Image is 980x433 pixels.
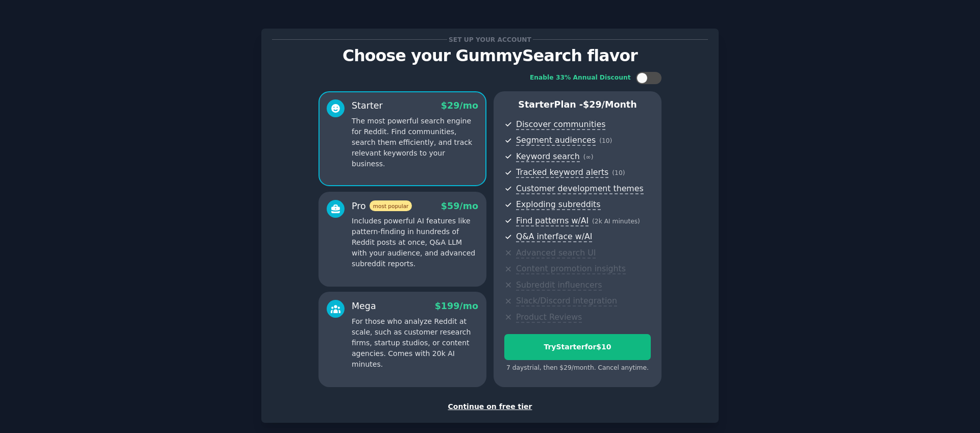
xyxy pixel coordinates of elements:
div: Continue on free tier [272,401,708,412]
span: ( ∞ ) [583,154,594,161]
span: $ 59 /mo [441,201,478,211]
p: Includes powerful AI features like pattern-finding in hundreds of Reddit posts at once, Q&A LLM w... [352,216,478,269]
div: 7 days trial, then $ 29 /month . Cancel anytime. [504,364,651,373]
div: Pro [352,200,412,213]
span: Discover communities [516,119,605,130]
span: Customer development themes [516,184,644,194]
span: ( 10 ) [599,137,612,144]
span: $ 29 /mo [441,100,478,111]
div: Mega [352,300,376,313]
span: Set up your account [447,34,533,45]
span: Exploding subreddits [516,199,600,210]
span: Content promotion insights [516,264,626,274]
span: ( 2k AI minutes ) [592,218,640,225]
span: Tracked keyword alerts [516,167,608,178]
div: Try Starter for $10 [505,342,650,352]
p: The most powerful search engine for Reddit. Find communities, search them efficiently, and track ... [352,116,478,169]
span: $ 29 /month [583,99,637,110]
div: Starter [352,99,383,112]
div: Enable 33% Annual Discount [530,73,631,83]
span: Advanced search UI [516,248,596,259]
span: ( 10 ) [612,169,625,176]
span: Product Reviews [516,312,582,323]
p: Starter Plan - [504,98,651,111]
button: TryStarterfor$10 [504,334,651,360]
span: $ 199 /mo [435,301,478,311]
span: Keyword search [516,151,580,162]
span: Subreddit influencers [516,280,602,291]
span: most popular [370,200,412,211]
span: Q&A interface w/AI [516,232,592,242]
span: Slack/Discord integration [516,296,617,307]
p: Choose your GummySearch flavor [272,47,708,65]
span: Find patterns w/AI [516,216,589,226]
span: Segment audiences [516,135,596,146]
p: For those who analyze Reddit at scale, such as customer research firms, startup studios, or conte... [352,316,478,370]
